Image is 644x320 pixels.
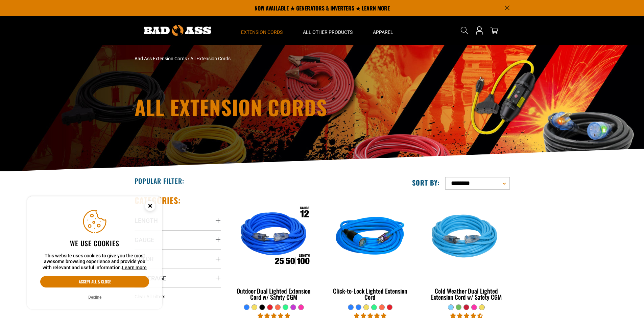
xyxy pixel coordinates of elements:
span: All Extension Cords [190,56,231,61]
summary: Amperage [135,269,221,287]
span: › [188,56,189,61]
button: Decline [86,294,103,301]
h2: We use cookies [40,239,149,248]
summary: Length [135,211,221,230]
label: Sort by: [412,178,440,187]
img: blue [328,198,413,276]
summary: All Other Products [293,16,363,45]
a: Learn more [122,265,147,270]
img: Light Blue [424,198,509,276]
a: Light Blue Cold Weather Dual Lighted Extension Cord w/ Safety CGM [423,195,509,304]
span: 4.62 stars [450,313,483,319]
a: Bad Ass Extension Cords [135,56,187,61]
a: Outdoor Dual Lighted Extension Cord w/ Safety CGM Outdoor Dual Lighted Extension Cord w/ Safety CGM [231,195,317,304]
button: Accept all & close [40,276,149,287]
aside: Cookie Consent [27,196,162,310]
span: Extension Cords [241,29,283,35]
span: Apparel [373,29,393,35]
p: This website uses cookies to give you the most awesome browsing experience and provide you with r... [40,253,149,271]
h2: Popular Filter: [135,176,184,185]
div: Outdoor Dual Lighted Extension Cord w/ Safety CGM [231,288,317,300]
span: 4.81 stars [258,313,290,319]
summary: Gauge [135,230,221,249]
h1: All Extension Cords [135,97,381,117]
summary: Color [135,249,221,268]
div: Click-to-Lock Lighted Extension Cord [327,288,413,300]
img: Outdoor Dual Lighted Extension Cord w/ Safety CGM [231,198,316,276]
summary: Extension Cords [231,16,293,45]
a: blue Click-to-Lock Lighted Extension Cord [327,195,413,304]
summary: Apparel [363,16,403,45]
span: All Other Products [303,29,353,35]
div: Cold Weather Dual Lighted Extension Cord w/ Safety CGM [423,288,509,300]
nav: breadcrumbs [135,55,381,62]
span: 4.87 stars [354,313,386,319]
summary: Search [459,25,470,36]
h2: Categories: [135,195,181,206]
img: Bad Ass Extension Cords [144,25,211,36]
